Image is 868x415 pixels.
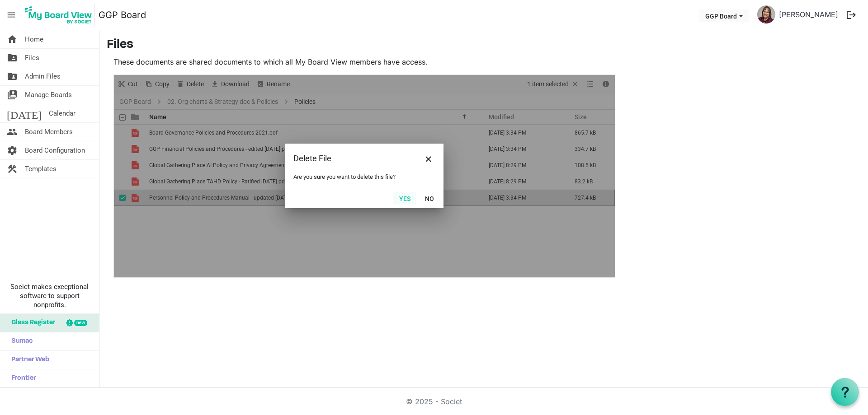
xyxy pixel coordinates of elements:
[842,5,861,24] button: logout
[7,351,49,369] span: Partner Web
[49,104,75,122] span: Calendar
[25,160,57,178] span: Templates
[7,160,18,178] span: construction
[25,141,85,159] span: Board Configuration
[393,192,416,205] button: Yes
[7,332,33,350] span: Sumac
[422,152,435,165] button: Close
[293,152,407,165] div: Delete File
[25,123,73,141] span: Board Members
[74,320,87,326] div: new
[699,9,749,22] button: GGP Board dropdownbutton
[25,49,39,67] span: Files
[7,30,18,48] span: home
[113,56,615,67] p: These documents are shared documents to which all My Board View members have access.
[7,67,18,85] span: folder_shared
[775,5,842,23] a: [PERSON_NAME]
[7,123,18,141] span: people
[7,104,42,122] span: [DATE]
[25,86,72,104] span: Manage Boards
[22,4,99,26] a: My Board View Logo
[406,397,462,406] a: © 2025 - Societ
[7,49,18,67] span: folder_shared
[25,67,61,85] span: Admin Files
[7,369,36,387] span: Frontier
[25,30,43,48] span: Home
[757,5,775,23] img: lsbsUa1grElYhENHsLQgJnsJo8lCv2uYAxv52ATg2vox0mJ1YNDtoxxQTPDg3gSJTmqkVFWbQRr06Crjw__0KQ_thumb.png
[7,86,18,104] span: switch_account
[22,4,95,26] img: My Board View Logo
[7,141,18,159] span: settings
[107,37,861,53] h3: Files
[293,173,435,180] div: Are you sure you want to delete this file?
[7,314,55,332] span: Glass Register
[99,6,146,24] a: GGP Board
[419,192,440,205] button: No
[4,282,95,309] span: Societ makes exceptional software to support nonprofits.
[3,6,20,23] span: menu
